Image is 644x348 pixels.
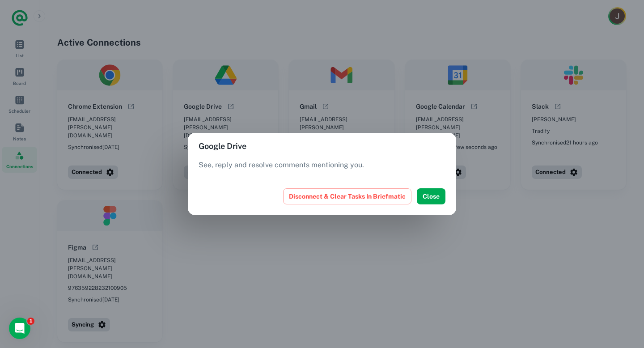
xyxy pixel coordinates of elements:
[27,318,34,325] span: 1
[9,318,30,339] iframe: Intercom live chat
[199,160,445,170] p: See, reply and resolve comments mentioning you.
[188,133,456,160] h2: Google Drive
[283,188,411,204] button: Disconnect & Clear Tasks In Briefmatic
[417,188,445,204] button: Close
